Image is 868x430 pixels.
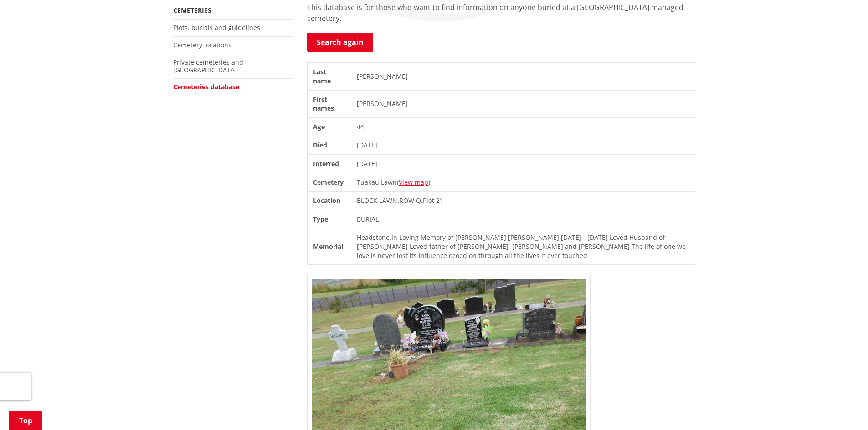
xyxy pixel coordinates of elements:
[307,173,351,192] th: Cemetery
[351,90,695,117] td: [PERSON_NAME]
[307,2,695,24] p: This database is for those who want to find information on anyone buried at a [GEOGRAPHIC_DATA] m...
[173,23,260,32] a: Plots, burials and guidelines
[307,63,351,90] th: Last name
[351,173,695,192] td: Tuakau Lawn
[307,154,351,173] th: Interred
[357,233,390,242] span: Headstone
[351,228,695,265] td: .
[307,192,351,210] th: Location
[173,6,211,15] a: Cemeteries
[173,40,231,49] a: Cemetery locations
[397,178,430,187] span: ( )
[307,210,351,228] th: Type
[351,63,695,90] td: [PERSON_NAME]
[173,82,239,91] a: Cemeteries database
[351,117,695,136] td: 44
[351,154,695,173] td: [DATE]
[307,90,351,117] th: First names
[379,196,397,205] span: LAWN
[423,196,434,205] span: Plot
[357,196,377,205] span: BLOCK
[173,58,243,74] a: Private cemeteries and [GEOGRAPHIC_DATA]
[399,196,414,205] span: ROW
[9,411,42,430] a: Top
[436,196,443,205] span: 21
[307,33,373,52] a: Search again
[351,192,695,210] td: . .
[351,136,695,155] td: [DATE]
[351,210,695,228] td: BURIAL
[357,233,686,259] span: In Loving Memory of [PERSON_NAME] [PERSON_NAME] [DATE] - [DATE] Loved Husband of [PERSON_NAME] Lo...
[399,178,428,187] a: View map
[307,117,351,136] th: Age
[826,392,859,425] iframe: Messenger Launcher
[416,196,421,205] span: Q
[307,136,351,155] th: Died
[307,228,351,265] th: Memorial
